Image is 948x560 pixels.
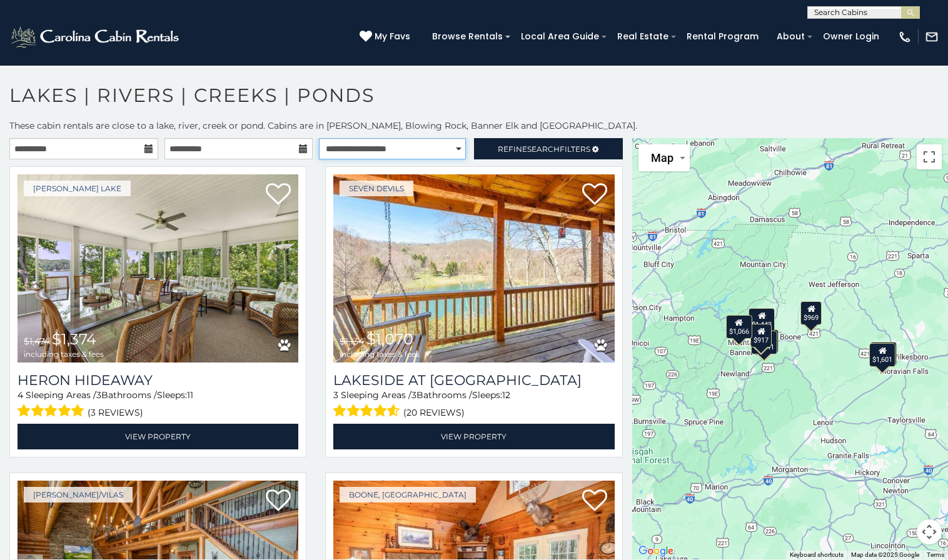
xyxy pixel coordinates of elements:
img: phone-regular-white.png [898,30,912,44]
a: Add to favorites [582,182,607,208]
a: About [770,27,811,46]
a: RefineSearchFilters [474,138,623,159]
a: Local Area Guide [515,27,605,46]
span: (20 reviews) [403,404,465,421]
span: 4 [18,389,23,401]
span: 3 [333,389,338,401]
button: Map camera controls [917,519,942,544]
a: Real Estate [611,27,675,46]
button: Toggle fullscreen view [917,144,942,169]
span: Refine Filters [498,144,590,154]
a: Rental Program [680,27,765,46]
a: Lakeside at Hawksnest $1,134 $1,070 including taxes & fees [333,174,614,362]
img: mail-regular-white.png [925,30,939,44]
a: Seven Devils [340,181,413,196]
a: View Property [18,424,298,449]
span: including taxes & fees [340,350,420,358]
span: $1,070 [366,330,413,348]
a: Lakeside at [GEOGRAPHIC_DATA] [333,372,614,389]
a: Add to favorites [266,488,291,514]
div: Sleeping Areas / Bathrooms / Sleeps: [333,389,614,421]
a: My Favs [360,30,413,44]
span: 12 [502,389,510,401]
a: Terms [927,551,944,558]
span: $1,374 [52,330,96,348]
a: [PERSON_NAME]/Vilas [24,487,133,502]
img: Heron Hideaway [18,174,298,362]
img: Lakeside at Hawksnest [333,174,614,362]
span: including taxes & fees [24,350,104,358]
div: $1,374 [870,342,897,366]
span: 3 [411,389,416,401]
span: 3 [96,389,101,401]
a: Add to favorites [582,488,607,514]
div: Sleeping Areas / Bathrooms / Sleeps: [18,389,298,421]
a: Heron Hideaway $1,474 $1,374 including taxes & fees [18,174,298,362]
button: Keyboard shortcuts [790,551,844,559]
span: $1,134 [340,336,364,347]
span: Map data ©2025 Google [851,551,919,558]
div: $1,601 [869,343,895,367]
img: White-1-2.png [9,24,183,49]
a: Heron Hideaway [18,372,298,389]
a: Add to favorites [266,182,291,208]
span: 11 [187,389,193,401]
span: $1,474 [24,336,49,347]
a: [PERSON_NAME] Lake [24,181,131,196]
a: View Property [333,424,614,449]
span: My Favs [375,30,410,43]
div: $969 [801,301,822,325]
h3: Lakeside at Hawksnest [333,372,614,389]
div: $1,443 [749,308,775,332]
span: Search [527,144,560,154]
a: Open this area in Google Maps (opens a new window) [635,543,677,559]
a: Browse Rentals [426,27,509,46]
img: Google [635,543,677,559]
a: Owner Login [817,27,885,46]
span: (3 reviews) [88,404,143,421]
span: Map [651,151,673,164]
div: $1,066 [726,315,752,339]
div: $917 [751,324,772,347]
button: Change map style [638,144,690,171]
a: Boone, [GEOGRAPHIC_DATA] [340,487,476,502]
